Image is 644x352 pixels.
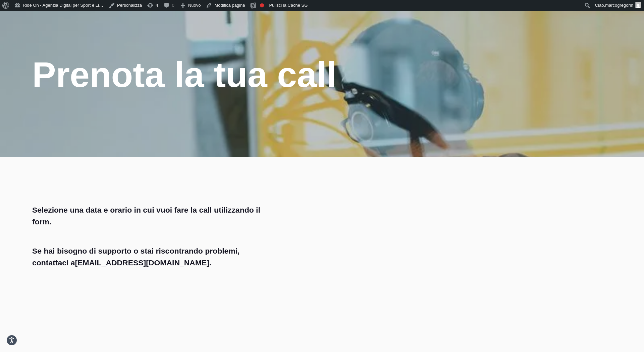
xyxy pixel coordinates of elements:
span: marcogregorin [605,3,633,8]
p: Selezione una data e orario in cui vuoi fare la call utilizzando il form. [32,204,267,227]
div: Prenota la tua call [32,55,612,94]
p: Se hai bisogno di supporto o stai riscontrando problemi, contattaci a . [32,245,267,268]
a: [EMAIL_ADDRESS][DOMAIN_NAME] [75,258,209,267]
